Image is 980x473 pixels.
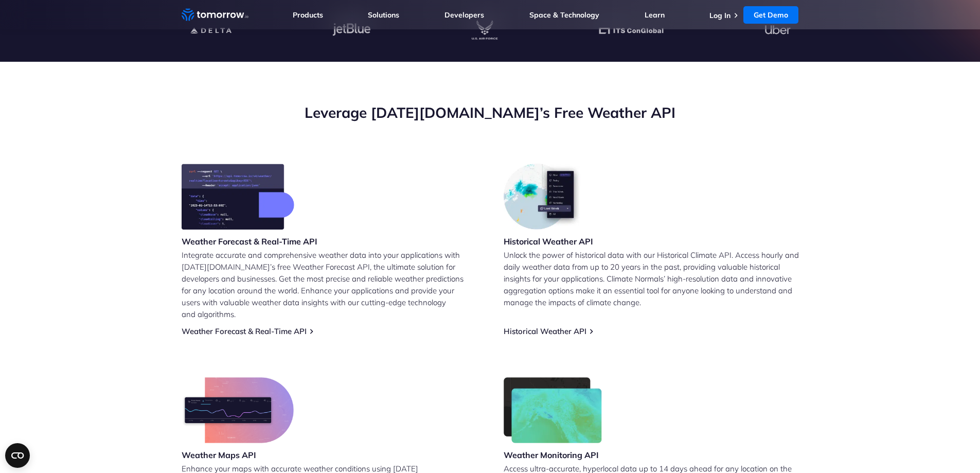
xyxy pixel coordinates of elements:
[182,249,477,320] p: Integrate accurate and comprehensive weather data into your applications with [DATE][DOMAIN_NAME]...
[444,10,484,20] a: Developers
[504,326,586,336] a: Historical Weather API
[182,236,317,247] h3: Weather Forecast & Real-Time API
[504,236,593,247] h3: Historical Weather API
[182,7,248,23] a: Home link
[645,10,665,20] a: Learn
[504,449,602,461] h3: Weather Monitoring API
[5,443,30,468] button: Open CMP widget
[743,6,798,24] a: Get Demo
[529,10,599,20] a: Space & Technology
[182,326,307,336] a: Weather Forecast & Real-Time API
[293,10,323,20] a: Products
[504,249,799,308] p: Unlock the power of historical data with our Historical Climate API. Access hourly and daily weat...
[182,449,294,461] h3: Weather Maps API
[182,103,799,122] h2: Leverage [DATE][DOMAIN_NAME]’s Free Weather API
[368,10,399,20] a: Solutions
[709,11,730,20] a: Log In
